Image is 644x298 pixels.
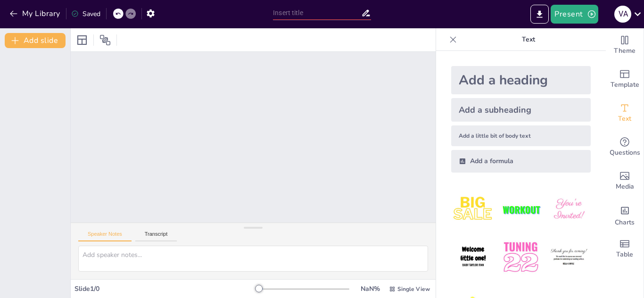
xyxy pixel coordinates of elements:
[451,150,591,173] div: Add a formula
[74,284,259,293] div: Slide 1 / 0
[461,28,596,51] p: Text
[71,9,100,18] div: Saved
[606,96,644,130] div: Add text boxes
[606,198,644,232] div: Add charts and graphs
[606,232,644,266] div: Add a table
[7,6,64,21] button: My Library
[618,114,631,124] span: Text
[78,231,132,241] button: Speaker Notes
[551,5,598,24] button: Present
[606,28,644,62] div: Change the overall theme
[5,33,66,48] button: Add slide
[614,46,636,56] span: Theme
[451,235,495,279] img: 4.jpeg
[99,34,111,46] span: Position
[74,33,90,48] div: Layout
[359,284,381,293] div: NaN %
[615,217,635,228] span: Charts
[451,188,495,232] img: 1.jpeg
[273,6,361,20] input: Insert title
[547,188,591,232] img: 3.jpeg
[606,62,644,96] div: Add ready made slides
[611,80,639,90] span: Template
[606,130,644,164] div: Get real-time input from your audience
[610,148,640,158] span: Questions
[451,125,591,146] div: Add a little bit of body text
[397,285,430,293] span: Single View
[616,182,634,192] span: Media
[451,98,591,122] div: Add a subheading
[614,6,631,23] div: v a
[499,188,543,232] img: 2.jpeg
[616,249,633,260] span: Table
[135,231,177,241] button: Transcript
[614,5,631,24] button: v a
[547,235,591,279] img: 6.jpeg
[530,5,549,24] button: Export to PowerPoint
[606,164,644,198] div: Add images, graphics, shapes or video
[451,66,591,94] div: Add a heading
[499,235,543,279] img: 5.jpeg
